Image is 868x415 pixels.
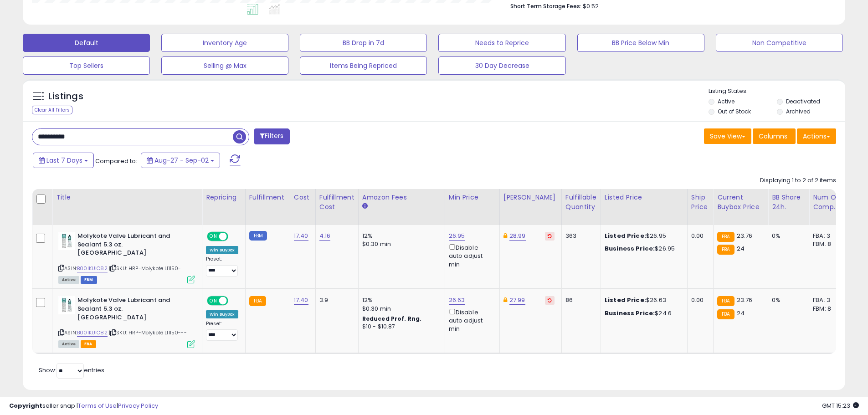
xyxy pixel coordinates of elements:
[249,296,266,306] small: FBA
[81,276,97,284] span: FBM
[577,34,704,52] button: BB Price Below Min
[9,401,42,410] strong: Copyright
[605,309,655,318] b: Business Price:
[449,231,465,241] a: 26.95
[772,232,802,240] div: 0%
[510,2,581,10] b: Short Term Storage Fees:
[565,232,594,240] div: 363
[227,233,241,241] span: OFF
[39,112,155,120] div: joined the conversation
[15,240,142,266] div: For example, your current price is 27.05. And 2% off (0.54) of that would be 26.51, which is lowe...
[77,232,188,260] b: Molykote Valve Lubricant and Sealant 5.3 oz. [GEOGRAPHIC_DATA]
[118,401,158,410] a: Privacy Policy
[691,296,706,304] div: 0.00
[362,305,438,313] div: $0.30 min
[143,4,160,21] button: Home
[300,34,427,52] button: BB Drop in 7d
[691,193,709,212] div: Ship Price
[449,307,493,333] div: Disable auto adjust min
[208,297,219,305] span: ON
[449,193,496,202] div: Min Price
[759,132,787,141] span: Columns
[44,5,103,11] h1: [PERSON_NAME]
[58,296,195,347] div: ASIN:
[717,245,734,255] small: FBA
[565,296,594,304] div: 86
[718,97,734,105] label: Active
[7,131,149,294] div: Hi [PERSON_NAME]. Thanks for confirming which SKU we should be looking at.Allow me to answer for ...
[109,329,187,336] span: | SKU: HRP-Molykote L11150---
[249,193,286,202] div: Fulfillment
[294,193,312,202] div: Cost
[58,276,79,284] span: All listings currently available for purchase on Amazon
[58,232,75,250] img: 41ujV4kxzvL._SL40_.jpg
[77,329,108,337] a: B00IKUIO82
[362,193,441,202] div: Amazon Fees
[39,113,90,119] b: [PERSON_NAME]
[206,321,238,341] div: Preset:
[605,193,683,202] div: Listed Price
[81,340,96,348] span: FBA
[227,297,241,305] span: OFF
[362,202,368,210] small: Amazon Fees.
[797,128,836,144] button: Actions
[509,296,525,305] a: 27.99
[294,296,308,305] a: 17.40
[760,176,836,185] div: Displaying 1 to 2 of 2 items
[362,315,422,323] b: Reduced Prof. Rng.
[704,128,751,144] button: Save View
[8,279,175,295] textarea: Message…
[161,56,288,75] button: Selling @ Max
[717,296,734,306] small: FBA
[813,305,843,313] div: FBM: 8
[717,232,734,242] small: FBA
[77,265,108,272] a: B00IKUIO82
[15,190,142,235] div: B2B prices cannot go lower than your min, and is the reason why you're seeing SKU: HRP-Molykote L...
[206,256,238,277] div: Preset:
[605,245,680,253] div: $26.95
[56,193,198,202] div: Title
[58,232,195,282] div: ASIN:
[26,5,41,20] img: Profile image for Adam
[206,310,238,318] div: Win BuyBox
[737,296,753,304] span: 23.76
[509,231,526,241] a: 28.99
[43,298,51,306] button: Upload attachment
[48,90,83,103] h5: Listings
[58,296,75,314] img: 41ujV4kxzvL._SL40_.jpg
[58,298,65,306] button: Start recording
[718,108,751,115] label: Out of Stock
[7,131,175,311] div: Adam says…
[154,156,209,165] span: Aug-27 - Sep-02
[44,11,62,20] p: Active
[160,4,176,20] div: Close
[813,240,843,248] div: FBM: 8
[691,232,706,240] div: 0.00
[753,128,796,144] button: Columns
[161,34,288,52] button: Inventory Age
[737,309,745,318] span: 24
[362,240,438,248] div: $0.30 min
[46,156,82,165] span: Last 7 Days
[23,56,150,75] button: Top Sellers
[23,34,150,52] button: Default
[32,106,72,114] div: Clear All Filters
[813,232,843,240] div: FBA: 3
[605,309,680,318] div: $24.6
[605,232,680,240] div: $26.95
[156,295,171,309] button: Send a message…
[141,153,220,168] button: Aug-27 - Sep-02
[208,233,219,241] span: ON
[449,296,465,305] a: 26.63
[772,193,805,212] div: BB Share 24h.
[249,231,267,241] small: FBM
[583,2,599,10] span: $0.52
[737,231,753,240] span: 23.76
[786,97,820,105] label: Deactivated
[717,309,734,319] small: FBA
[319,193,354,212] div: Fulfillment Cost
[319,296,351,304] div: 3.9
[438,56,565,75] button: 30 Day Decrease
[83,258,99,273] button: Scroll to bottom
[605,244,655,253] b: Business Price:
